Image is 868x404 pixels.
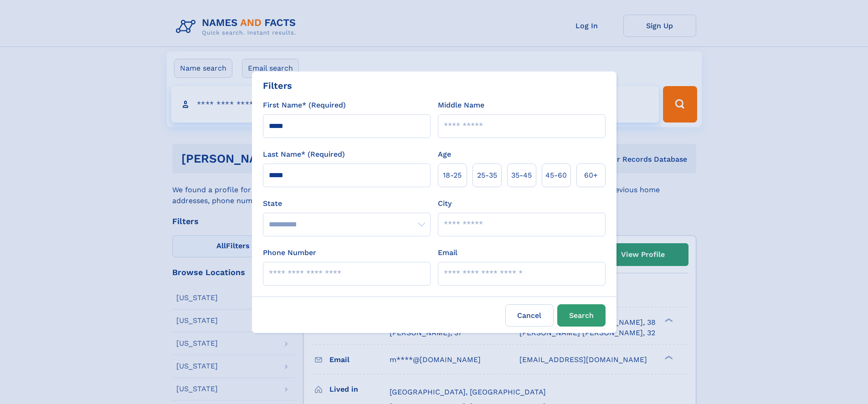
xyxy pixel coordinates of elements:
[545,170,567,181] span: 45‑60
[438,100,484,111] label: Middle Name
[263,149,345,160] label: Last Name* (Required)
[438,247,457,258] label: Email
[505,304,554,327] label: Cancel
[511,170,532,181] span: 35‑45
[263,100,346,111] label: First Name* (Required)
[263,247,316,258] label: Phone Number
[438,198,452,209] label: City
[438,149,451,160] label: Age
[477,170,497,181] span: 25‑35
[557,304,606,327] button: Search
[443,170,462,181] span: 18‑25
[584,170,598,181] span: 60+
[263,79,292,92] div: Filters
[263,198,431,209] label: State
